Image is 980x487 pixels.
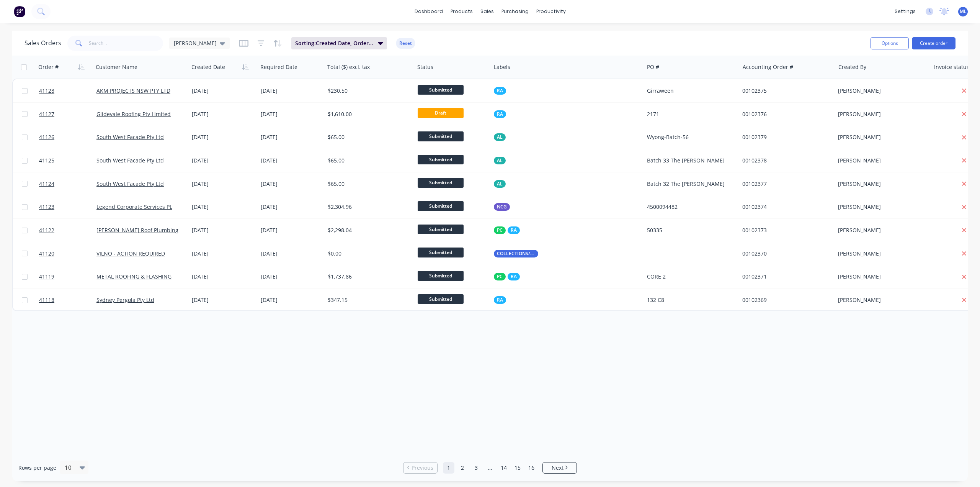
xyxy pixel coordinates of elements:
span: Submitted [418,178,464,187]
div: purchasing [498,6,532,17]
div: Invoice status [934,63,969,71]
div: Created By [838,63,866,71]
div: [DATE] [192,226,255,234]
div: [DATE] [261,273,322,280]
a: VILNO - ACTION REQUIRED [96,250,165,257]
a: Page 1 is your current page [443,462,454,474]
div: PO # [647,63,659,71]
div: [PERSON_NAME] [838,226,923,234]
span: 41119 [39,273,54,280]
a: Glidevale Roofing Pty Limited [96,110,171,118]
span: PC [497,226,503,234]
div: Total ($) excl. tax [327,63,370,71]
div: [PERSON_NAME] [838,203,923,211]
span: Submitted [418,85,464,95]
button: AL [494,180,506,188]
a: Next page [543,464,577,472]
div: Customer Name [96,63,137,71]
div: Batch 33 The [PERSON_NAME] [647,157,732,164]
span: Submitted [418,131,464,141]
div: Accounting Order # [743,63,793,71]
div: 00102374 [742,203,827,211]
a: Page 16 [526,462,537,474]
div: [DATE] [192,87,255,95]
span: RA [511,226,517,234]
a: 41126 [39,126,96,149]
span: 41127 [39,110,54,118]
a: 41120 [39,242,96,265]
span: AL [497,180,503,188]
a: Page 3 [470,462,482,474]
div: 00102369 [742,296,827,304]
div: 50335 [647,226,732,234]
a: AKM PROJECTS NSW PTY LTD [96,87,170,94]
div: $65.00 [328,133,407,141]
ul: Pagination [400,462,580,474]
div: Wyong-Batch-56 [647,133,732,141]
span: Draft [418,108,464,118]
span: 41128 [39,87,54,95]
span: Submitted [418,201,464,211]
button: AL [494,157,506,164]
div: [PERSON_NAME] [838,110,923,118]
button: PCRA [494,273,520,280]
div: $347.15 [328,296,407,304]
div: 00102378 [742,157,827,164]
a: Previous page [403,464,437,472]
div: [DATE] [192,296,255,304]
span: 41120 [39,250,54,257]
div: Girraween [647,87,732,95]
span: Submitted [418,225,464,234]
div: [PERSON_NAME] [838,273,923,280]
button: RA [494,87,506,95]
span: ML [960,8,967,15]
div: [DATE] [192,180,255,188]
button: Create order [912,37,955,49]
div: 00102370 [742,250,827,257]
div: [DATE] [261,203,322,211]
span: AL [497,133,503,141]
div: [DATE] [261,87,322,95]
div: [DATE] [192,133,255,141]
div: 00102379 [742,133,827,141]
div: Labels [494,63,510,71]
a: Jump forward [484,462,496,474]
div: [DATE] [192,203,255,211]
div: settings [891,6,920,17]
span: 41123 [39,203,54,211]
span: Sorting: Created Date, Order # [295,39,373,47]
div: 00102377 [742,180,827,188]
div: [DATE] [261,250,322,257]
div: 2171 [647,110,732,118]
div: [PERSON_NAME] [838,157,923,164]
a: Page 2 [457,462,468,474]
a: 41119 [39,265,96,288]
div: [DATE] [261,180,322,188]
a: Page 14 [498,462,510,474]
div: Batch 32 The [PERSON_NAME] [647,180,732,188]
span: 41124 [39,180,54,188]
button: Reset [396,38,415,49]
div: products [447,6,477,17]
div: $230.50 [328,87,407,95]
a: Page 15 [512,462,523,474]
div: 00102371 [742,273,827,280]
a: 41122 [39,219,96,242]
div: 00102376 [742,110,827,118]
a: 41124 [39,172,96,195]
div: productivity [532,6,570,17]
h1: Sales Orders [24,39,61,47]
button: NCG [494,203,510,211]
a: South West Facade Pty Ltd [96,157,164,164]
div: [DATE] [261,296,322,304]
button: RA [494,296,506,304]
span: 41126 [39,133,54,141]
a: 41125 [39,149,96,172]
img: Factory [14,6,25,17]
span: [PERSON_NAME] [174,39,217,47]
div: $65.00 [328,180,407,188]
span: Rows per page [18,464,56,472]
div: $1,610.00 [328,110,407,118]
a: 41127 [39,103,96,126]
button: AL [494,133,506,141]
